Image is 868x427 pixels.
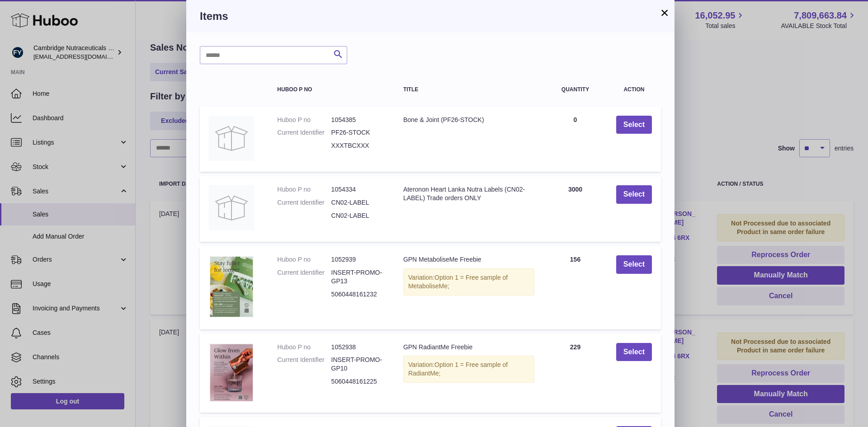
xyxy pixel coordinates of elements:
[331,255,385,264] dd: 1052939
[200,9,661,23] h3: Items
[331,198,385,207] dd: CN02-LABEL
[616,116,652,134] button: Select
[543,246,607,329] td: 156
[277,128,331,137] dt: Current Identifier
[616,255,652,274] button: Select
[331,356,385,373] dd: INSERT-PROMO-GP10
[403,255,534,264] div: GPN MetaboliseMe Freebie
[277,185,331,194] dt: Huboo P no
[408,361,508,377] span: Option 1 = Free sample of RadiantMe;
[209,185,254,230] img: Ateronon Heart Lanka Nutra Labels (CN02-LABEL) Trade orders ONLY
[403,185,534,202] div: Ateronon Heart Lanka Nutra Labels (CN02-LABEL) Trade orders ONLY
[331,290,385,299] dd: 5060448161232
[543,334,607,413] td: 229
[403,356,534,383] div: Variation:
[209,343,254,402] img: GPN RadiantMe Freebie
[331,116,385,124] dd: 1054385
[607,78,661,102] th: Action
[616,185,652,204] button: Select
[331,141,385,150] dd: XXXTBCXXX
[277,356,331,373] dt: Current Identifier
[543,107,607,172] td: 0
[543,78,607,102] th: Quantity
[403,116,534,124] div: Bone & Joint (PF26-STOCK)
[394,78,543,102] th: Title
[331,211,385,220] dd: CN02-LABEL
[277,343,331,352] dt: Huboo P no
[616,343,652,361] button: Select
[331,343,385,352] dd: 1052938
[209,116,254,161] img: Bone & Joint (PF26-STOCK)
[331,377,385,386] dd: 5060448161225
[277,255,331,264] dt: Huboo P no
[408,274,508,290] span: Option 1 = Free sample of MetaboliseMe;
[277,268,331,286] dt: Current Identifier
[543,176,607,242] td: 3000
[403,343,534,352] div: GPN RadiantMe Freebie
[659,7,670,18] button: ×
[209,255,254,318] img: GPN MetaboliseMe Freebie
[331,268,385,286] dd: INSERT-PROMO-GP13
[277,198,331,207] dt: Current Identifier
[403,268,534,296] div: Variation:
[277,116,331,124] dt: Huboo P no
[331,128,385,137] dd: PF26-STOCK
[268,78,394,102] th: Huboo P no
[331,185,385,194] dd: 1054334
